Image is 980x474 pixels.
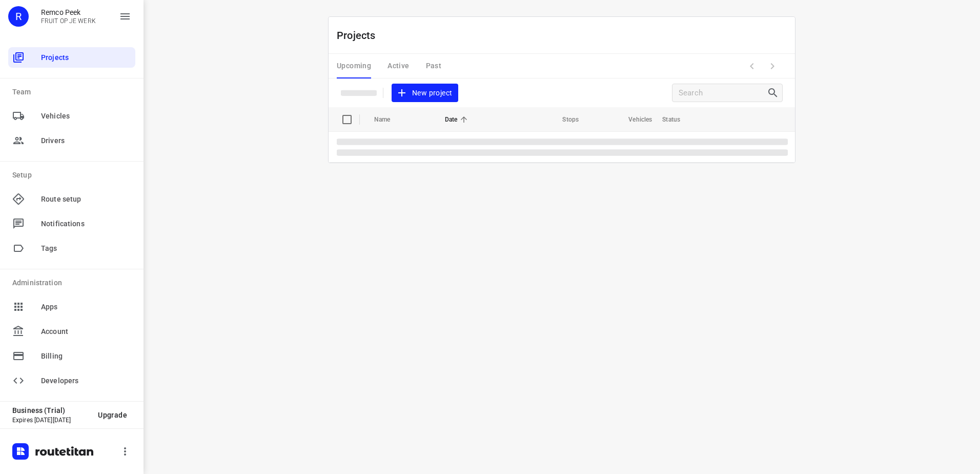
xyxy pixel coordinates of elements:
[8,47,135,68] div: Projects
[41,52,131,63] span: Projects
[41,17,96,25] p: FRUIT OP JE WERK
[12,406,90,414] p: Business (Trial)
[337,28,384,43] p: Projects
[8,370,135,391] div: Developers
[41,302,131,312] span: Apps
[8,213,135,234] div: Notifications
[8,321,135,342] div: Account
[12,170,135,181] p: Setup
[12,87,135,97] p: Team
[41,243,131,254] span: Tags
[374,113,404,126] span: Name
[679,85,767,101] input: Search projects
[742,56,762,76] span: Previous Page
[392,84,458,103] button: New project
[8,189,135,209] div: Route setup
[41,376,131,386] span: Developers
[8,297,135,317] div: Apps
[41,351,131,362] span: Billing
[8,106,135,126] div: Vehicles
[445,113,471,126] span: Date
[98,411,127,419] span: Upgrade
[41,135,131,146] span: Drivers
[398,87,452,100] span: New project
[8,6,29,27] div: R
[8,130,135,151] div: Drivers
[41,111,131,122] span: Vehicles
[662,113,693,126] span: Status
[767,87,782,99] div: Search
[12,417,90,424] p: Expires [DATE][DATE]
[615,113,652,126] span: Vehicles
[41,194,131,205] span: Route setup
[762,56,783,76] span: Next Page
[549,113,579,126] span: Stops
[41,326,131,337] span: Account
[8,238,135,259] div: Tags
[41,8,96,16] p: Remco Peek
[12,278,135,288] p: Administration
[41,219,131,229] span: Notifications
[90,406,135,424] button: Upgrade
[8,346,135,366] div: Billing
